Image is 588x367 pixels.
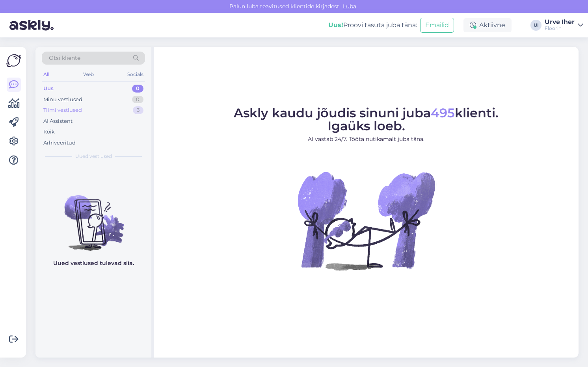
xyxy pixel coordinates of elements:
[545,19,583,32] a: Urve IherFloorin
[132,85,143,93] div: 0
[463,18,512,32] div: Aktiivne
[43,128,55,136] div: Kõik
[234,105,499,133] span: Askly kaudu jõudis sinuni juba klienti. Igaüks loeb.
[545,19,575,25] div: Urve Iher
[132,96,143,104] div: 0
[328,21,343,29] b: Uus!
[75,153,112,160] span: Uued vestlused
[43,117,73,125] div: AI Assistent
[43,96,82,104] div: Minu vestlused
[43,106,82,114] div: Tiimi vestlused
[6,53,21,68] img: Askly Logo
[53,259,134,267] p: Uued vestlused tulevad siia.
[42,69,51,80] div: All
[341,3,359,10] span: Luba
[133,106,143,114] div: 3
[328,20,417,30] div: Proovi tasuta juba täna:
[35,181,151,252] img: No chats
[43,139,76,147] div: Arhiveeritud
[420,18,454,33] button: Emailid
[43,85,54,93] div: Uus
[126,69,145,80] div: Socials
[234,135,499,143] p: AI vastab 24/7. Tööta nutikamalt juba täna.
[295,150,437,291] img: No Chat active
[82,69,95,80] div: Web
[49,54,80,62] span: Otsi kliente
[545,25,575,32] div: Floorin
[431,105,455,120] span: 495
[530,20,541,31] div: UI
